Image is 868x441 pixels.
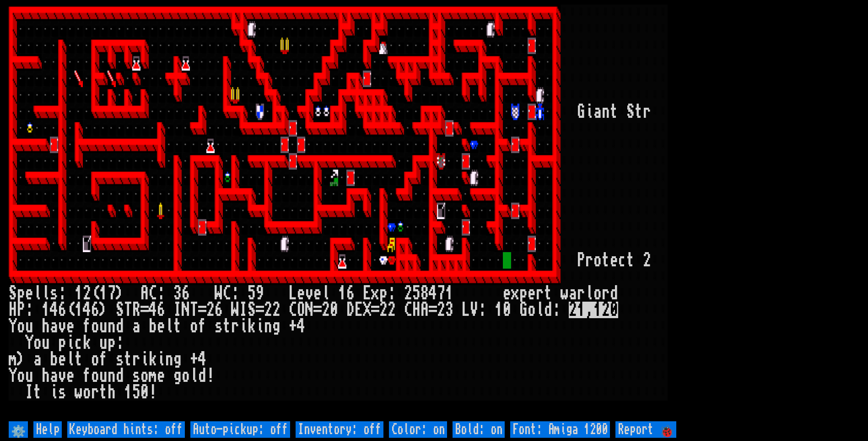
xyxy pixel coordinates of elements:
div: w [561,285,569,302]
div: = [256,302,264,318]
div: v [305,285,313,302]
div: : [157,285,165,302]
div: v [58,368,66,384]
div: t [635,104,643,120]
div: L [462,302,470,318]
div: A [140,285,149,302]
div: 6 [91,302,99,318]
div: t [602,252,610,269]
div: i [256,318,264,335]
div: T [190,302,198,318]
div: : [58,285,66,302]
div: s [50,285,58,302]
div: e [528,285,536,302]
div: o [593,285,602,302]
div: ( [66,302,75,318]
div: P [577,252,585,269]
div: a [569,285,577,302]
div: e [157,368,165,384]
div: n [108,318,116,335]
div: 2 [272,302,280,318]
div: + [289,318,297,335]
div: 7 [437,285,445,302]
div: r [132,351,140,368]
div: 0 [140,384,149,401]
div: c [618,252,626,269]
div: h [108,384,116,401]
div: l [66,351,75,368]
div: s [58,384,66,401]
div: t [544,285,552,302]
div: 0 [503,302,511,318]
div: u [42,335,50,351]
div: t [99,384,108,401]
div: Y [25,335,33,351]
div: 3 [173,285,182,302]
div: : [116,335,124,351]
div: C [149,285,157,302]
div: A [421,302,429,318]
div: i [50,384,58,401]
div: 1 [42,302,50,318]
div: v [58,318,66,335]
div: 8 [421,285,429,302]
div: E [363,285,371,302]
div: e [66,318,75,335]
div: s [215,318,223,335]
div: a [50,368,58,384]
div: e [297,285,305,302]
div: 2 [437,302,445,318]
div: o [593,252,602,269]
div: = [371,302,379,318]
div: i [66,335,75,351]
div: 1 [495,302,503,318]
div: p [58,335,66,351]
div: p [519,285,528,302]
div: 4 [429,285,437,302]
div: t [223,318,231,335]
div: o [17,318,25,335]
div: I [239,302,248,318]
div: 2 [322,302,330,318]
div: L [289,285,297,302]
div: k [149,351,157,368]
div: 2 [643,252,651,269]
div: = [140,302,149,318]
div: 5 [412,285,421,302]
div: o [528,302,536,318]
div: 0 [330,302,338,318]
div: t [124,351,132,368]
div: 2 [83,285,91,302]
div: C [404,302,412,318]
div: 4 [50,302,58,318]
div: i [239,318,248,335]
div: W [215,285,223,302]
div: s [116,351,124,368]
div: d [610,285,618,302]
div: ) [116,285,124,302]
div: = [429,302,437,318]
div: ( [91,285,99,302]
div: 6 [157,302,165,318]
div: o [91,368,99,384]
div: N [182,302,190,318]
div: e [610,252,618,269]
div: x [511,285,519,302]
div: a [50,318,58,335]
div: b [50,351,58,368]
div: S [626,104,635,120]
div: I [25,384,33,401]
div: 4 [149,302,157,318]
div: g [173,351,182,368]
div: 6 [215,302,223,318]
div: u [25,368,33,384]
div: e [313,285,322,302]
div: ) [99,302,108,318]
div: 7 [108,285,116,302]
div: Y [9,318,17,335]
div: 1 [99,285,108,302]
div: o [17,368,25,384]
div: h [42,368,50,384]
div: I [173,302,182,318]
div: l [190,368,198,384]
